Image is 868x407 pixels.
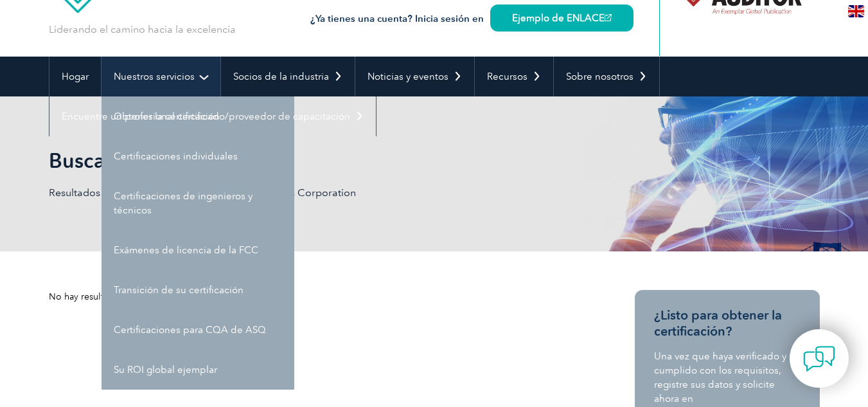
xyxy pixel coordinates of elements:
font: Certificaciones para CQA de ASQ [114,324,266,336]
font: ¿Listo para obtener la certificación? [654,307,782,339]
font: Liderando el camino hacia la excelencia [49,23,236,35]
font: Buscar [49,148,113,173]
font: Su ROI global ejemplar [114,364,217,375]
font: Certificaciones individuales [114,150,238,162]
a: Certificaciones de ingenieros y técnicos [102,176,294,230]
a: Transición de su certificación [102,270,294,310]
a: Su ROI global ejemplar [102,350,294,390]
font: Una vez que haya verificado y cumplido con los requisitos, registre sus datos y solicite ahora en [654,350,786,404]
font: Certificaciones de ingenieros y técnicos [114,190,252,216]
font: Recursos [487,71,527,82]
img: open_square.png [605,14,612,21]
font: Exámenes de licencia de la FCC [114,244,258,256]
a: Exámenes de licencia de la FCC [102,230,294,270]
a: Sobre nosotros [554,57,659,96]
font: Encuentre un profesional certificado/proveedor de capacitación [62,111,350,122]
a: Hogar [49,57,101,96]
img: contact-chat.png [803,343,835,375]
font: Sobre nosotros [566,71,633,82]
font: No hay resultados disponibles [49,291,175,302]
a: Recursos [475,57,553,96]
font: Nuestros servicios [114,71,195,82]
font: Socios de la industria [233,71,329,82]
font: ¿Ya tienes una cuenta? Inicia sesión en [310,13,484,24]
a: Certificaciones para CQA de ASQ [102,310,294,350]
img: en [848,5,864,17]
a: Ejemplo de ENLACE [490,5,633,32]
a: Socios de la industria [221,57,355,96]
font: Ejemplo de ENLACE [512,12,605,24]
a: Noticias y eventos [355,57,474,96]
a: Nuestros servicios [102,57,220,96]
a: Encuentre un profesional certificado/proveedor de capacitación [49,96,376,136]
font: Hogar [62,71,89,82]
font: Transición de su certificación [114,284,244,296]
a: Certificaciones individuales [102,136,294,176]
font: Noticias y eventos [368,71,448,82]
font: Resultados para: Bay Area Compliance Laboratories Corporation [49,186,356,199]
